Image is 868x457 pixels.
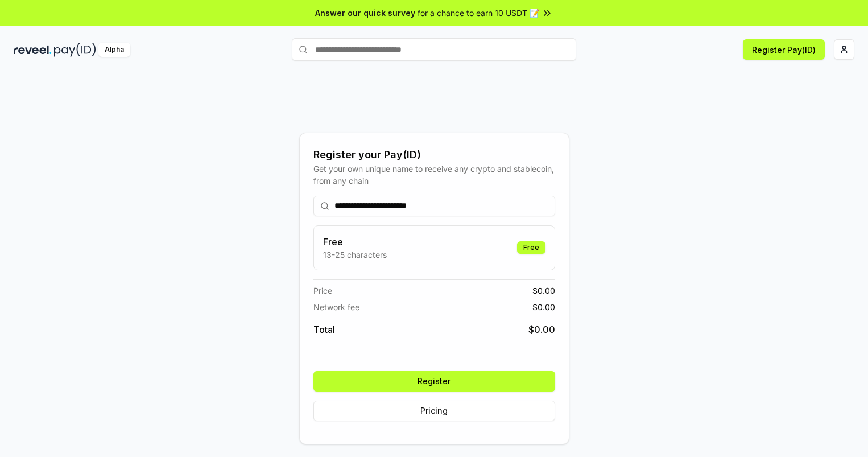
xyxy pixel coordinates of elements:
[54,43,96,57] img: pay_id
[323,235,387,249] h3: Free
[14,43,52,57] img: reveel_dark
[313,401,555,421] button: Pricing
[323,249,387,261] p: 13-25 characters
[743,39,825,60] button: Register Pay(ID)
[315,7,415,19] span: Answer our quick survey
[313,285,332,297] span: Price
[418,7,539,19] span: for a chance to earn 10 USDT 📝
[532,301,555,313] span: $ 0.00
[532,285,555,297] span: $ 0.00
[313,147,555,163] div: Register your Pay(ID)
[313,163,555,187] div: Get your own unique name to receive any crypto and stablecoin, from any chain
[313,323,335,336] span: Total
[528,323,555,336] span: $ 0.00
[98,43,130,57] div: Alpha
[313,371,555,392] button: Register
[517,241,545,254] div: Free
[313,301,359,313] span: Network fee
